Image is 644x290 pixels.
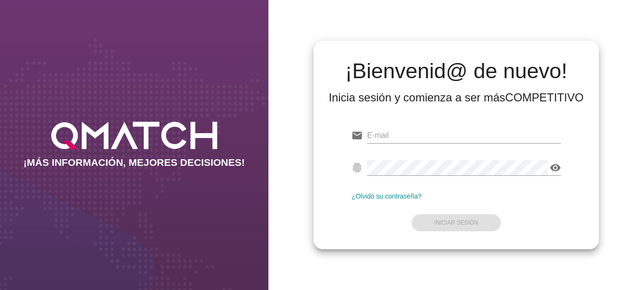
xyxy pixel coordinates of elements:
[505,91,583,104] strong: COMPETITIVO
[329,60,584,82] h2: ¡Bienvenid@ de nuevo!
[351,192,422,200] a: ¿Olvidó su contraseña?
[24,157,245,168] h2: ¡MÁS INFORMACIÓN, MEJORES DECISIONES!
[351,130,363,141] i: email
[329,90,584,105] div: Inicia sesión y comienza a ser más
[367,128,561,143] input: E-mail
[550,162,561,173] i: visibility
[351,162,363,173] i: fingerprint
